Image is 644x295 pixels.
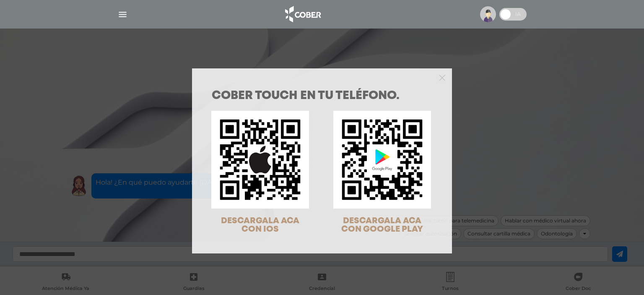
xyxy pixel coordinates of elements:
span: DESCARGALA ACA CON IOS [221,217,299,233]
h1: COBER TOUCH en tu teléfono. [212,90,432,102]
img: qr-code [211,111,309,209]
button: Close [439,73,445,81]
img: qr-code [333,111,431,209]
span: DESCARGALA ACA CON GOOGLE PLAY [341,217,423,233]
